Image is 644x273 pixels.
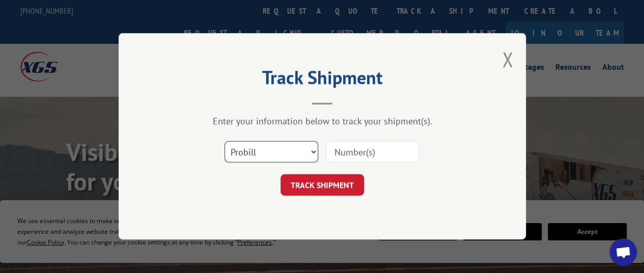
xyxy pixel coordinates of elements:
[170,116,475,127] div: Enter your information below to track your shipment(s).
[170,70,475,90] h2: Track Shipment
[326,142,419,163] input: Number(s)
[609,238,637,266] div: Open chat
[281,175,364,196] button: TRACK SHIPMENT
[502,46,513,73] button: Close modal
